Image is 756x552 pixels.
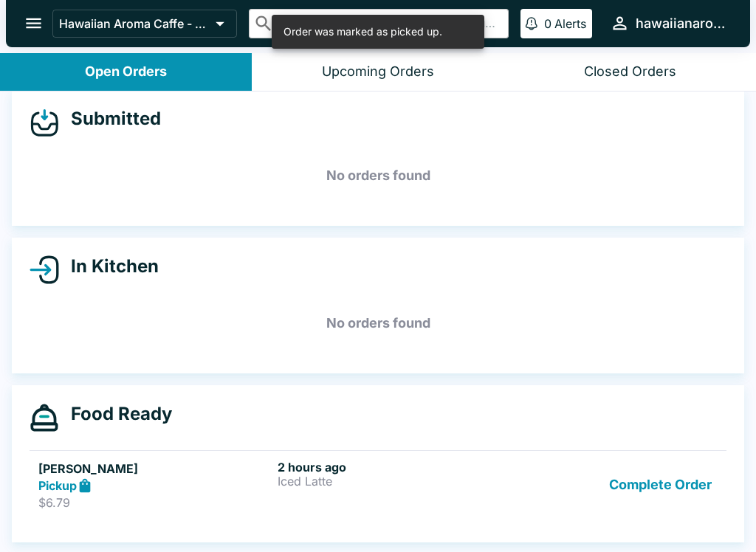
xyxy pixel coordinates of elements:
[15,4,52,42] button: open drawer
[38,478,77,493] strong: Pickup
[283,19,442,44] div: Order was marked as picked up.
[554,16,586,31] p: Alerts
[603,460,718,511] button: Complete Order
[636,15,726,32] div: hawaiianaromacaffe
[278,460,511,475] h6: 2 hours ago
[59,108,161,130] h4: Submitted
[322,63,434,80] div: Upcoming Orders
[30,450,726,520] a: [PERSON_NAME]Pickup$6.792 hours agoIced LatteComplete Order
[30,297,726,350] h5: No orders found
[38,495,272,510] p: $6.79
[278,475,511,488] p: Iced Latte
[52,10,237,38] button: Hawaiian Aroma Caffe - Waikiki Beachcomber
[59,403,172,425] h4: Food Ready
[30,149,726,202] h5: No orders found
[604,7,732,39] button: hawaiianaromacaffe
[544,16,551,31] p: 0
[38,460,272,477] h5: [PERSON_NAME]
[59,255,159,277] h4: In Kitchen
[85,63,167,80] div: Open Orders
[584,63,676,80] div: Closed Orders
[59,16,210,31] p: Hawaiian Aroma Caffe - Waikiki Beachcomber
